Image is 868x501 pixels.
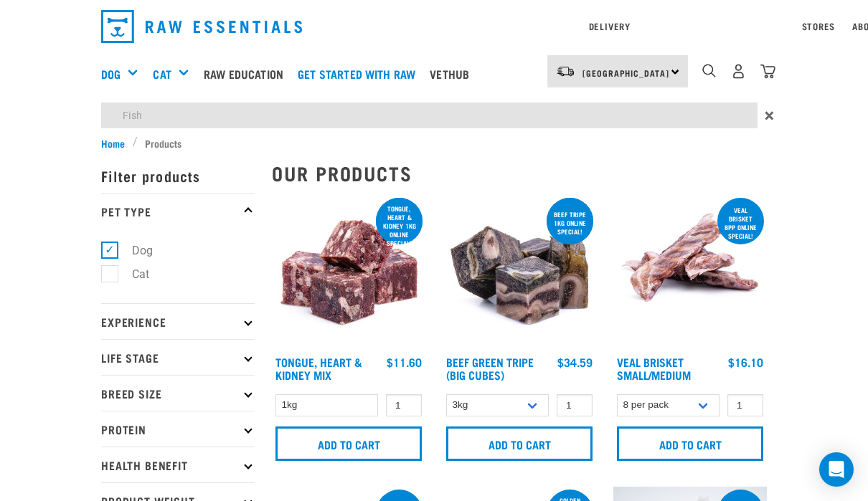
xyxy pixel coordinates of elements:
img: Raw Essentials Logo [101,10,302,43]
img: van-moving.png [556,65,575,78]
img: home-icon-1@2x.png [702,64,716,77]
div: Open Intercom Messenger [819,452,854,487]
input: Add to cart [617,426,763,461]
img: user.png [731,64,746,79]
nav: dropdown navigation [90,4,778,49]
label: Cat [109,265,155,283]
span: Home [101,135,125,151]
a: Cat [153,65,171,82]
a: Delivery [589,24,631,29]
h2: Our Products [272,162,767,184]
div: Veal Brisket 8pp online special! [717,199,764,247]
img: home-icon@2x.png [760,64,775,79]
img: 1044 Green Tripe Beef [443,195,596,348]
div: $16.10 [728,356,763,368]
p: Life Stage [101,339,255,375]
div: Beef tripe 1kg online special! [547,204,593,242]
span: [GEOGRAPHIC_DATA] [582,70,669,75]
a: Tongue, Heart & Kidney Mix [275,358,362,378]
label: Dog [109,242,159,259]
a: Raw Education [200,45,294,102]
p: Health Benefit [101,447,255,482]
p: Breed Size [101,375,255,411]
img: 1207 Veal Brisket 4pp 01 [613,195,767,348]
p: Protein [101,411,255,447]
div: $34.59 [557,356,593,368]
input: Search... [101,102,758,128]
img: 1167 Tongue Heart Kidney Mix 01 [272,195,425,348]
a: Vethub [426,45,480,102]
a: Get started with Raw [294,45,426,102]
a: Dog [101,65,121,82]
p: Pet Type [101,194,255,229]
a: Beef Green Tripe (Big Cubes) [446,358,534,378]
nav: breadcrumbs [101,135,767,151]
div: Tongue, Heart & Kidney 1kg online special! [376,198,423,254]
a: Stores [802,24,836,29]
span: × [765,102,774,128]
input: 1 [386,394,422,416]
div: $11.60 [387,356,422,368]
a: Home [101,135,133,151]
a: Veal Brisket Small/Medium [617,358,691,378]
input: 1 [557,394,593,416]
input: Add to cart [446,426,593,461]
input: Add to cart [275,426,422,461]
input: 1 [727,394,763,416]
p: Filter products [101,158,255,194]
p: Experience [101,303,255,339]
